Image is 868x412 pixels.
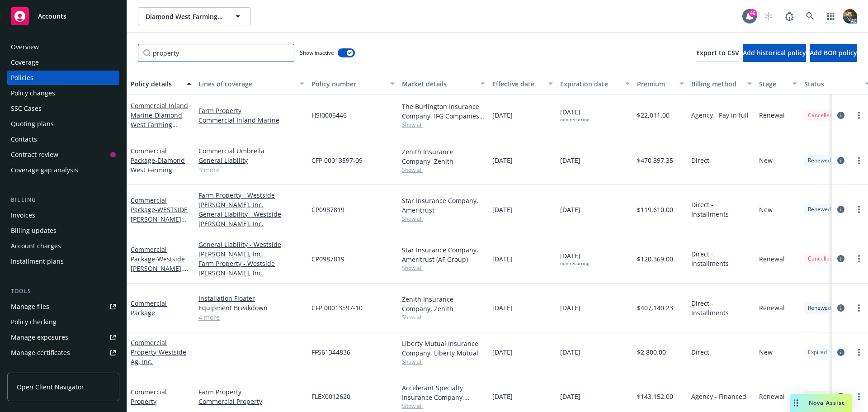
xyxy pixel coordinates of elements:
div: Overview [11,40,39,54]
a: circleInformation [835,391,846,402]
a: Farm Property - Westside [PERSON_NAME], Inc. [198,259,304,278]
input: Filter by keyword... [138,44,294,62]
a: Commercial Inland Marine [198,115,304,125]
span: [DATE] [560,392,580,401]
a: General Liability [198,156,304,165]
div: Coverage gap analysis [11,163,78,177]
a: Farm Property - Westside [PERSON_NAME], Inc. [198,190,304,209]
div: Star Insurance Company, Ameritrust (AF Group) [402,245,485,264]
div: SSC Cases [11,101,42,116]
a: 3 more [198,165,304,175]
span: Renewal [759,392,785,401]
a: Farm Property [198,106,304,115]
a: Installment plans [7,254,119,269]
a: more [854,110,864,121]
span: Diamond West Farming Company Inc. et al [146,12,224,21]
div: Liberty Mutual Insurance Company, Liberty Mutual [402,339,485,358]
a: Commercial Property [131,338,186,366]
div: The Burlington Insurance Company, IFG Companies, Amwins [402,102,485,121]
div: Tools [7,287,119,296]
div: 46 [749,9,757,17]
a: Search [801,7,819,25]
span: Renewal [759,303,785,313]
a: 4 more [198,313,304,322]
a: more [854,155,864,166]
span: Expired [808,348,827,356]
div: Accelerant Specialty Insurance Company, Accelerant, Risk Placement Services, Inc. (RPS) [402,383,485,402]
span: Show all [402,166,485,174]
a: Start snowing [759,7,778,25]
div: Quoting plans [11,117,54,131]
a: Report a Bug [780,7,798,25]
a: more [854,204,864,215]
button: Market details [398,73,489,95]
span: Show all [402,313,485,321]
a: Accounts [7,4,119,29]
span: [DATE] [492,347,513,357]
a: circleInformation [835,110,846,121]
div: Coverage [11,55,39,70]
span: Accounts [38,13,66,20]
span: CP0987819 [311,205,344,214]
button: Premium [633,73,688,95]
div: Installment plans [11,254,64,269]
a: Manage claims [7,361,119,375]
span: Direct [691,156,709,165]
button: Effective date [489,73,557,95]
div: Contacts [11,132,37,147]
a: Manage certificates [7,346,119,360]
span: Renewed [808,304,831,312]
div: Manage exposures [11,330,68,345]
span: [DATE] [560,303,580,313]
button: Nova Assist [790,394,852,412]
span: Direct [691,347,709,357]
a: General Liability - Westside [PERSON_NAME], Inc. [198,240,304,259]
a: Overview [7,40,119,54]
span: Show all [402,358,485,365]
span: - WESTSIDE [PERSON_NAME] INC [131,205,188,233]
div: Billing method [691,79,742,89]
a: Commercial Package [131,299,167,317]
button: Lines of coverage [195,73,308,95]
div: non-recurring [560,260,589,266]
button: Billing method [688,73,755,95]
a: more [854,253,864,264]
span: Direct - Installments [691,200,752,219]
span: FFS61344836 [311,347,350,357]
a: Policy changes [7,86,119,100]
div: Zenith Insurance Company, Zenith [402,147,485,166]
a: Commercial Package [131,196,188,233]
span: $119,610.00 [637,205,673,214]
a: Coverage gap analysis [7,163,119,177]
a: Account charges [7,239,119,253]
div: Policy number [311,79,385,89]
span: - [198,347,201,357]
span: [DATE] [560,347,580,357]
span: [DATE] [560,251,589,266]
span: Add BOR policy [810,48,857,57]
span: Renewal [759,110,785,120]
a: Installation Floater [198,294,304,303]
a: Commercial Property [131,388,167,406]
span: [DATE] [492,156,513,165]
div: Effective date [492,79,543,89]
a: Billing updates [7,223,119,238]
div: Manage claims [11,361,57,375]
div: Account charges [11,239,61,253]
span: Active [808,393,826,401]
div: Expiration date [560,79,620,89]
span: [DATE] [560,156,580,165]
a: Manage files [7,299,119,314]
span: [DATE] [492,254,513,264]
button: Add historical policy [743,44,806,62]
button: Diamond West Farming Company Inc. et al [138,7,251,25]
a: Invoices [7,208,119,223]
a: Contacts [7,132,119,147]
div: Zenith Insurance Company, Zenith [402,294,485,313]
span: - Diamond West Farming [131,156,185,174]
a: circleInformation [835,347,846,358]
button: Policy details [127,73,195,95]
span: Renewed [808,205,831,213]
button: Expiration date [557,73,633,95]
a: more [854,303,864,313]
